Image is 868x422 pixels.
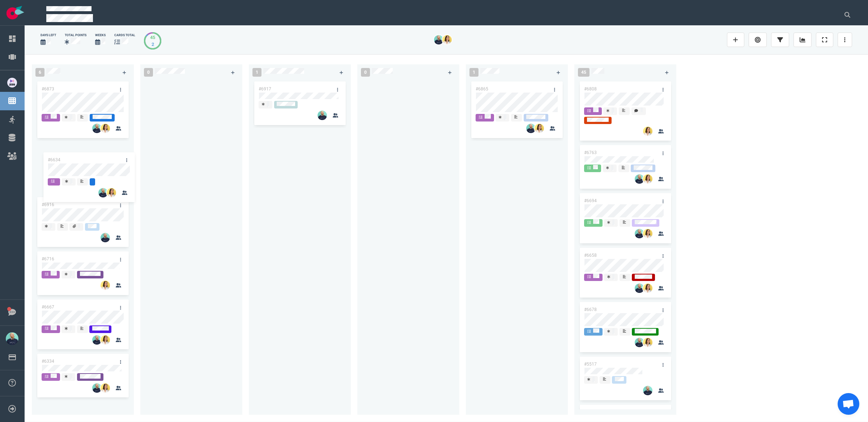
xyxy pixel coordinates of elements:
[584,307,597,312] a: #6678
[101,383,110,393] img: 26
[838,393,859,415] div: Ouvrir le chat
[42,256,54,261] a: #6716
[35,68,44,77] span: 6
[643,127,652,136] img: 26
[318,111,327,120] img: 26
[95,33,106,38] div: Weeks
[635,174,644,184] img: 26
[101,335,110,345] img: 26
[101,281,110,290] img: 26
[41,33,56,38] div: days left
[643,338,652,347] img: 26
[42,304,54,310] a: #6667
[635,338,644,347] img: 26
[584,86,597,91] a: #6808
[114,33,135,38] div: cards total
[442,35,452,44] img: 26
[92,335,102,345] img: 26
[259,86,271,91] a: #6917
[578,68,590,77] span: 45
[42,86,54,91] a: #6873
[92,124,102,133] img: 26
[42,359,54,364] a: #6334
[434,35,443,44] img: 26
[635,229,644,238] img: 26
[635,284,644,293] img: 26
[65,33,86,38] div: Total Points
[92,383,102,393] img: 26
[643,229,652,238] img: 26
[584,362,597,367] a: #5517
[144,68,153,77] span: 0
[150,41,155,48] div: 2
[150,34,155,41] div: 45
[643,386,652,395] img: 26
[584,150,597,155] a: #6763
[42,202,54,207] a: #6916
[361,68,370,77] span: 0
[101,124,110,133] img: 26
[469,68,478,77] span: 1
[643,174,652,184] img: 26
[584,198,597,203] a: #6694
[643,284,652,293] img: 26
[535,124,544,133] img: 26
[476,86,488,91] a: #6865
[526,124,536,133] img: 26
[101,233,110,242] img: 26
[584,253,597,258] a: #6658
[252,68,261,77] span: 1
